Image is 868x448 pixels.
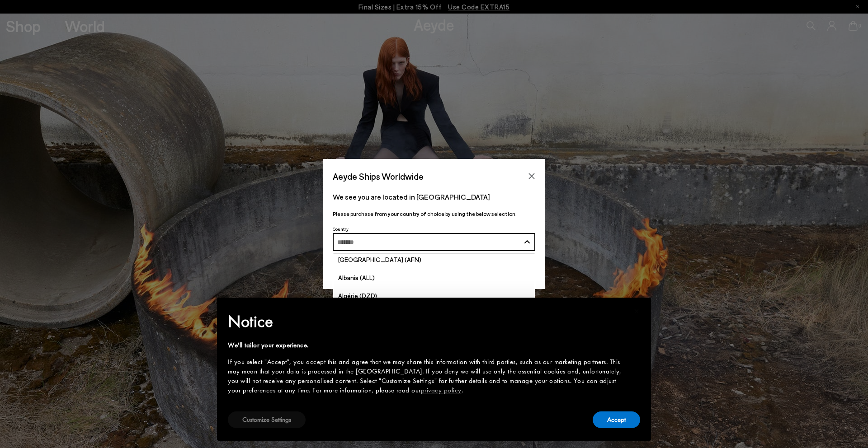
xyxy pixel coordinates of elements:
[333,191,535,202] p: We see you are located in [GEOGRAPHIC_DATA]
[333,210,535,218] p: Please purchase from your country of choice by using the below selection:
[333,251,535,269] a: [GEOGRAPHIC_DATA] (AFN)
[337,239,520,246] input: Search and Enter
[421,386,462,395] a: privacy policy
[333,287,535,305] a: Algérie (DZD)
[333,269,535,287] a: Albania (ALL)
[634,304,640,318] span: ×
[228,310,626,333] h2: Notice
[333,226,349,232] span: Country
[228,341,626,350] div: We'll tailor your experience.
[333,168,424,184] span: Aeyde Ships Worldwide
[338,256,421,263] span: [GEOGRAPHIC_DATA] (AFN)
[525,169,538,183] button: Close
[338,274,375,281] span: Albania (ALL)
[593,411,640,428] button: Accept
[228,357,626,395] div: If you select "Accept", you accept this and agree that we may share this information with third p...
[626,300,647,322] button: Close this notice
[228,411,306,428] button: Customize Settings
